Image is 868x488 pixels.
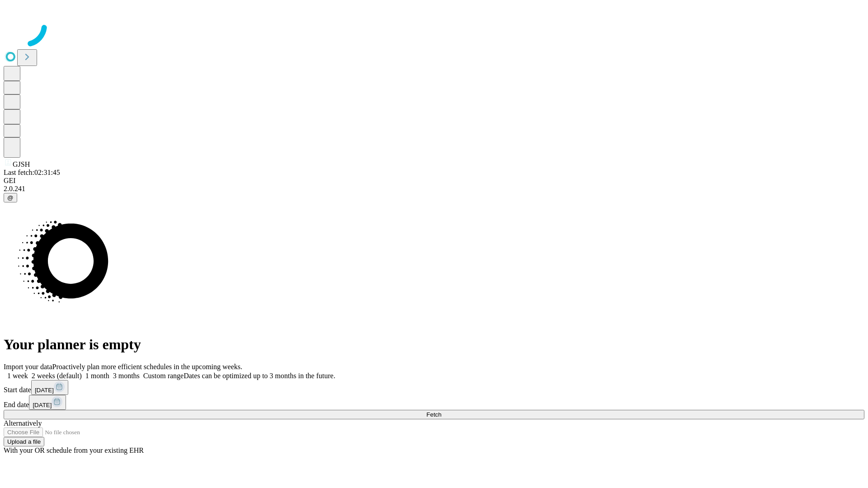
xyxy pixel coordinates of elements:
[4,419,42,427] span: Alternatively
[4,380,864,395] div: Start date
[85,372,109,380] span: 1 month
[4,363,52,371] span: Import your data
[7,372,28,380] span: 1 week
[113,372,140,380] span: 3 months
[4,395,864,410] div: End date
[33,402,52,408] span: [DATE]
[4,410,864,419] button: Fetch
[4,336,864,353] h1: Your planner is empty
[426,411,441,418] span: Fetch
[35,387,54,394] span: [DATE]
[4,177,864,185] div: GEI
[4,437,44,446] button: Upload a file
[29,395,66,410] button: [DATE]
[184,372,335,380] span: Dates can be optimized up to 3 months in the future.
[31,380,68,395] button: [DATE]
[7,194,14,201] span: @
[13,160,30,168] span: GJSH
[143,372,184,380] span: Custom range
[32,372,82,380] span: 2 weeks (default)
[4,185,864,193] div: 2.0.241
[4,193,17,202] button: @
[4,446,144,454] span: With your OR schedule from your existing EHR
[4,169,60,176] span: Last fetch: 02:31:45
[52,363,242,371] span: Proactively plan more efficient schedules in the upcoming weeks.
